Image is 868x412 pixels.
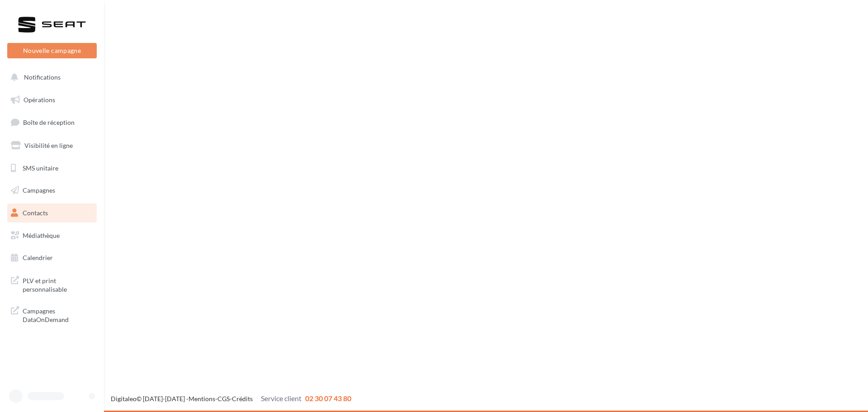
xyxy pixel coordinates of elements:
[24,142,73,149] span: Visibilité en ligne
[23,275,93,294] span: PLV et print personnalisable
[217,395,230,403] a: CGS
[5,181,99,200] a: Campagnes
[23,209,48,217] span: Contacts
[261,394,302,403] span: Service client
[23,305,93,324] span: Campagnes DataOnDemand
[5,90,99,109] a: Opérations
[23,254,53,261] span: Calendrier
[5,159,99,178] a: SMS unitaire
[23,232,60,239] span: Médiathèque
[5,204,99,223] a: Contacts
[111,395,137,403] a: Digitaleo
[23,118,75,126] span: Boîte de réception
[23,164,58,171] span: SMS unitaire
[24,96,55,104] span: Opérations
[5,136,99,155] a: Visibilité en ligne
[7,43,97,58] button: Nouvelle campagne
[111,395,351,403] span: © [DATE]-[DATE] - - -
[5,226,99,245] a: Médiathèque
[5,113,99,132] a: Boîte de réception
[5,248,99,267] a: Calendrier
[232,395,253,403] a: Crédits
[23,186,55,194] span: Campagnes
[305,394,351,403] span: 02 30 07 43 80
[189,395,215,403] a: Mentions
[5,301,99,328] a: Campagnes DataOnDemand
[5,68,95,87] button: Notifications
[5,271,99,298] a: PLV et print personnalisable
[24,73,61,81] span: Notifications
